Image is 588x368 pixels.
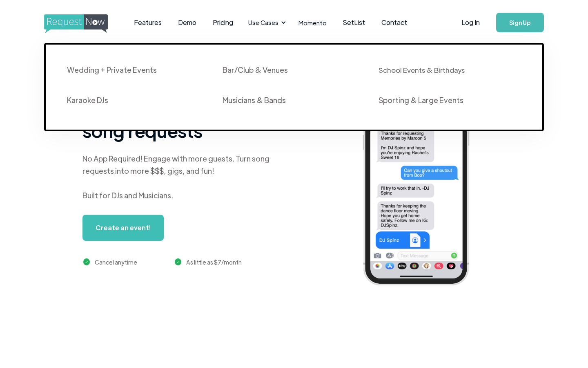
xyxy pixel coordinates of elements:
img: iphone screenshot [353,66,491,294]
div: School Events & Birthdays [379,65,465,75]
div: As little as $7/month [186,257,242,267]
a: Bar/Club & Venues [214,57,369,87]
div: Karaoke DJs [67,95,108,105]
a: home [44,14,105,31]
div: Wedding + Private Events [67,65,157,75]
div: Sporting & Large Events [379,95,463,105]
a: Sporting & Large Events [370,87,525,117]
div: Bar/Club & Venues [223,65,288,75]
img: venmo screenshot [473,252,560,277]
a: Features [126,10,170,35]
div: Use Cases [248,18,278,27]
a: Musicians & Bands [214,87,369,117]
div: Cancel anytime [95,257,137,267]
a: Log In [453,8,488,37]
a: Wedding + Private Events [58,57,214,87]
img: contact card example [473,278,560,303]
nav: Use Cases [44,33,544,131]
img: requestnow logo [44,14,123,33]
a: School Events & Birthdays [370,57,525,87]
img: green checkmark [175,258,182,265]
div: Use Cases [243,10,288,35]
a: SetList [335,10,373,35]
a: Momento [290,11,335,35]
a: Karaoke DJs [58,87,214,117]
a: Sign Up [496,13,544,32]
a: Create an event! [82,215,164,241]
img: green checkmark [83,258,90,265]
div: No App Required! Engage with more guests. Turn song requests into more $$$, gigs, and fun! Built ... [82,153,287,202]
div: Musicians & Bands [223,95,286,105]
a: Pricing [205,10,241,35]
a: Contact [373,10,415,35]
a: Demo [170,10,205,35]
